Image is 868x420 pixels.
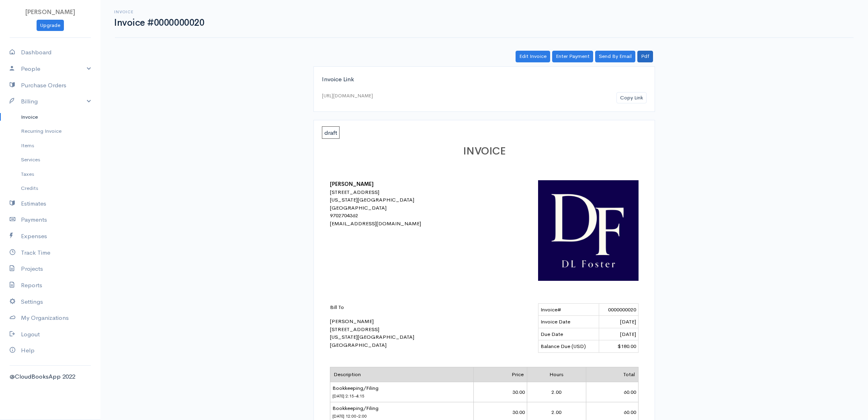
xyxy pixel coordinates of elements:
td: Price [473,367,527,382]
td: 60.00 [586,382,638,402]
td: 30.00 [473,382,527,402]
td: Bookkeeping/Filing [330,382,474,402]
span: draft [322,126,340,139]
td: [DATE] [599,328,638,340]
a: Send By Email [595,51,635,62]
h1: INVOICE [330,146,639,157]
a: Upgrade [37,20,64,31]
td: $180.00 [599,340,638,353]
td: 0000000020 [599,303,638,316]
span: [DATE] 12:00-2:00 [332,414,367,419]
button: Copy Link [616,92,647,104]
td: 2.00 [527,382,586,402]
td: Hours [527,367,586,382]
a: Edit Invoice [516,51,550,62]
td: Invoice# [538,303,599,316]
div: [URL][DOMAIN_NAME] [322,92,373,99]
p: Bill To [330,303,471,311]
td: Invoice Date [538,316,599,328]
b: [PERSON_NAME] [330,181,374,187]
div: [STREET_ADDRESS] [US_STATE][GEOGRAPHIC_DATA] [GEOGRAPHIC_DATA] 9702704362 [EMAIL_ADDRESS][DOMAIN_... [330,188,471,228]
h1: Invoice #0000000020 [114,18,204,28]
td: Description [330,367,474,382]
span: [PERSON_NAME] [25,8,75,16]
a: Pdf [637,51,653,62]
h6: Invoice [114,10,204,14]
div: Invoice Link [322,75,647,84]
div: @CloudBooksApp 2022 [10,372,91,381]
td: Due Date [538,328,599,340]
td: Total [586,367,638,382]
a: Enter Payment [552,51,593,62]
td: [DATE] [599,316,638,328]
span: [DATE] 2:15-4:15 [332,393,364,399]
td: Balance Due (USD) [538,340,599,353]
div: [PERSON_NAME] [STREET_ADDRESS] [US_STATE][GEOGRAPHIC_DATA] [GEOGRAPHIC_DATA] [330,303,471,349]
img: logo-41515.jpg [538,180,639,281]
